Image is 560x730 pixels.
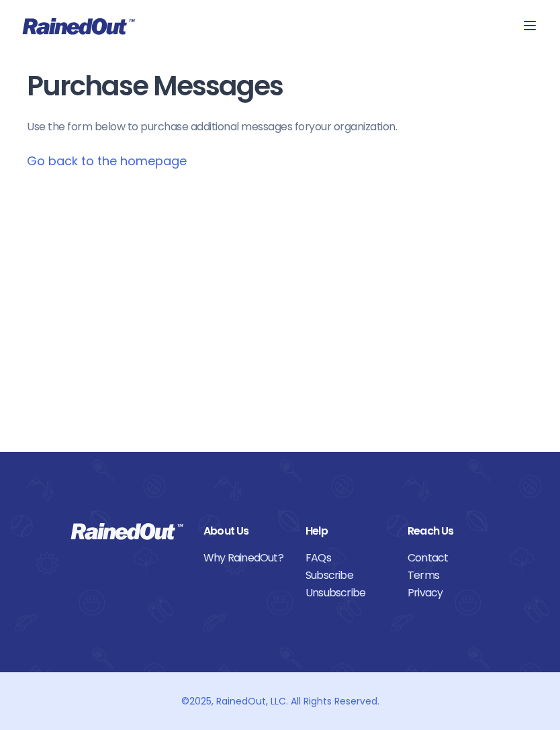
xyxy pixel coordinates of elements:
a: Contact [408,549,489,567]
a: FAQs [306,549,387,567]
a: Why RainedOut? [203,549,285,567]
a: Unsubscribe [306,584,387,602]
a: Subscribe [306,567,387,584]
h1: Purchase Messages [27,71,533,101]
a: Go back to the homepage [27,152,187,169]
div: Help [306,522,387,540]
a: Privacy [408,584,489,602]
a: Terms [408,567,489,584]
div: Reach Us [408,522,489,540]
div: About Us [203,522,285,540]
p: Use the form below to purchase additional messages for your organization . [27,119,533,135]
